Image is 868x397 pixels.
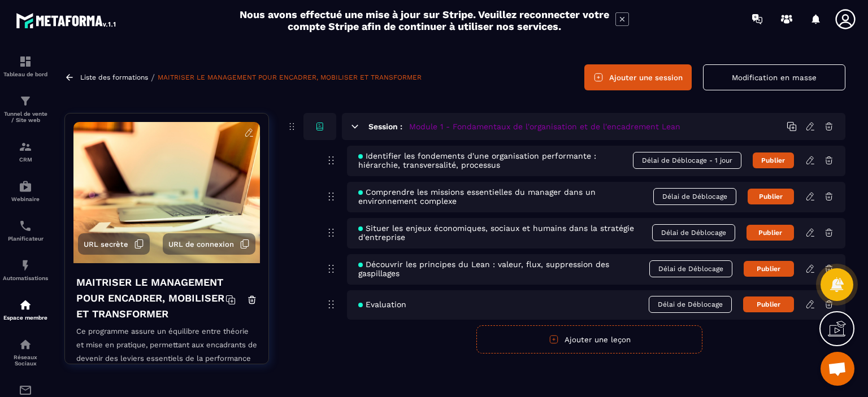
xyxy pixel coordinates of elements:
img: automations [19,180,32,193]
span: Délai de Déblocage [649,296,732,313]
p: Webinaire [3,196,48,202]
img: automations [19,259,32,272]
a: social-networksocial-networkRéseaux Sociaux [3,329,48,375]
button: URL secrète [78,233,150,255]
span: Découvrir les principes du Lean : valeur, flux, suppression des gaspillages [358,260,649,278]
button: Publier [748,189,794,204]
img: background [73,122,260,263]
a: schedulerschedulerPlanificateur [3,211,48,250]
p: Planificateur [3,235,48,242]
a: Ouvrir le chat [821,352,854,386]
button: URL de connexion [163,233,255,255]
span: Délai de Déblocage [649,260,732,277]
img: social-network [19,338,32,351]
span: URL de connexion [168,240,234,248]
button: Publier [744,261,794,277]
span: Comprendre les missions essentielles du manager dans un environnement complexe [358,187,653,206]
img: scheduler [19,219,32,233]
h4: MAITRISER LE MANAGEMENT POUR ENCADRER, MOBILISER ET TRANSFORMER [76,274,225,322]
img: formation [19,140,32,154]
a: MAITRISER LE MANAGEMENT POUR ENCADRER, MOBILISER ET TRANSFORMER [158,73,422,81]
span: Délai de Déblocage - 1 jour [633,152,741,169]
a: Liste des formations [80,73,148,81]
a: automationsautomationsWebinaire [3,171,48,211]
img: formation [19,55,32,68]
img: email [19,383,32,397]
button: Publier [753,152,794,168]
p: Tableau de bord [3,71,48,77]
p: Réseaux Sociaux [3,354,48,367]
p: CRM [3,156,48,163]
button: Modification en masse [703,64,845,90]
button: Ajouter une session [584,64,692,90]
button: Ajouter une leçon [476,325,702,354]
p: Espace membre [3,315,48,321]
img: formation [19,94,32,108]
span: Délai de Déblocage [653,188,736,205]
p: Automatisations [3,275,48,281]
span: URL secrète [84,240,128,248]
span: Délai de Déblocage [652,224,735,241]
img: logo [16,10,118,30]
h6: Session : [368,122,402,131]
p: Tunnel de vente / Site web [3,111,48,123]
h2: Nous avons effectué une mise à jour sur Stripe. Veuillez reconnecter votre compte Stripe afin de ... [239,8,610,32]
h5: Module 1 - Fondamentaux de l'organisation et de l'encadrement Lean [409,121,680,132]
a: formationformationTunnel de vente / Site web [3,86,48,132]
span: Situer les enjeux économiques, sociaux et humains dans la stratégie d'entreprise [358,224,652,242]
span: / [151,72,155,83]
a: automationsautomationsEspace membre [3,290,48,329]
span: Identifier les fondements d'une organisation performante : hiérarchie, transversalité, processus [358,151,633,169]
button: Publier [747,225,794,241]
img: automations [19,298,32,312]
a: formationformationCRM [3,132,48,171]
a: formationformationTableau de bord [3,46,48,86]
button: Publier [743,296,794,312]
span: Evaluation [358,300,406,309]
a: automationsautomationsAutomatisations [3,250,48,290]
